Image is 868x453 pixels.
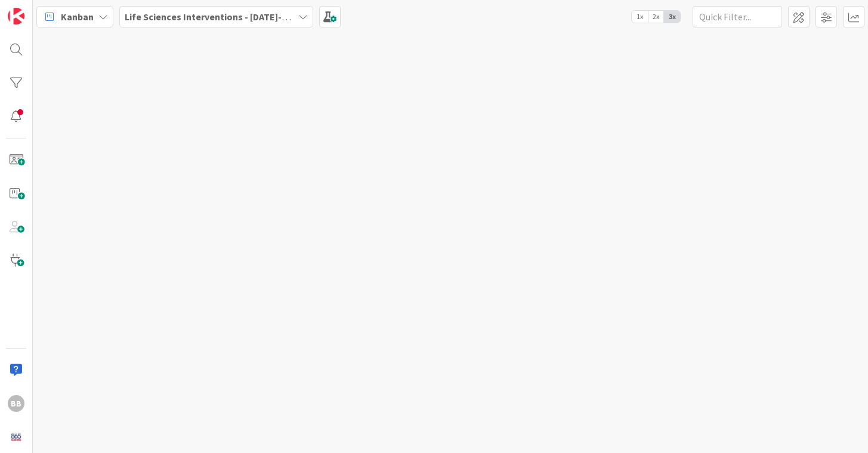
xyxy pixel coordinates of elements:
input: Quick Filter... [693,6,782,27]
img: Visit kanbanzone.com [8,8,24,24]
div: BB [8,395,24,412]
b: Life Sciences Interventions - [DATE]-[DATE] [125,11,310,23]
span: 3x [664,11,680,23]
img: avatar [8,429,24,445]
span: Kanban [61,10,94,24]
span: 1x [632,11,648,23]
span: 2x [648,11,664,23]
